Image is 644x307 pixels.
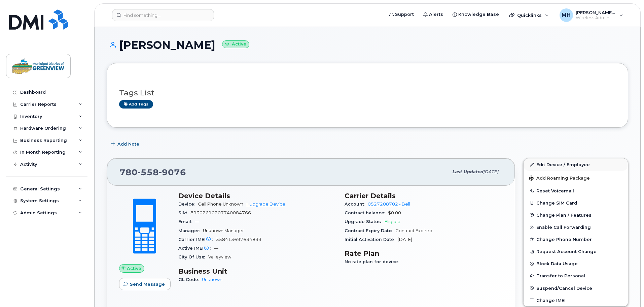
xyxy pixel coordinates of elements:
button: Change Phone Number [524,233,628,245]
span: Email [178,219,195,224]
span: Suspend/Cancel Device [536,285,592,290]
a: 0527208702 - Bell [368,202,410,207]
a: Unknown [202,277,222,282]
span: Unknown Manager [203,228,244,233]
h3: Tags List [119,89,616,97]
a: + Upgrade Device [246,202,285,207]
span: Initial Activation Date [345,237,398,242]
h3: Device Details [178,192,336,200]
span: [DATE] [483,169,498,174]
span: Device [178,202,198,207]
span: 780 [119,167,186,177]
button: Send Message [119,278,171,290]
span: Carrier IMEI [178,237,216,242]
span: Manager [178,228,203,233]
span: Upgrade Status [345,219,385,224]
button: Change SIM Card [524,197,628,209]
span: Change Plan / Features [536,212,592,217]
button: Block Data Usage [524,257,628,270]
span: GL Code [178,277,202,282]
span: Eligible [385,219,400,224]
span: City Of Use [178,254,208,259]
span: 358413697634833 [216,237,261,242]
span: Enable Call Forwarding [536,225,591,230]
span: Contract Expiry Date [345,228,395,233]
button: Add Note [107,138,145,150]
a: Add tags [119,100,153,109]
span: Cell Phone Unknown [198,202,243,207]
button: Transfer to Personal [524,270,628,282]
small: Active [222,40,249,48]
span: No rate plan for device [345,259,402,264]
button: Reset Voicemail [524,185,628,197]
span: — [195,219,199,224]
h3: Business Unit [178,267,336,275]
span: Contract Expired [395,228,432,233]
button: Change IMEI [524,294,628,306]
button: Request Account Change [524,245,628,257]
span: Active [127,265,141,272]
span: Active IMEI [178,246,214,251]
button: Suspend/Cancel Device [524,282,628,294]
h3: Carrier Details [345,192,503,200]
button: Enable Call Forwarding [524,221,628,233]
span: $0.00 [388,210,401,215]
span: Contract balance [345,210,388,215]
span: Account [345,202,368,207]
span: Last updated [452,169,483,174]
a: Edit Device / Employee [524,158,628,171]
button: Add Roaming Package [524,171,628,185]
span: [DATE] [398,237,412,242]
span: 558 [138,167,159,177]
button: Change Plan / Features [524,209,628,221]
span: Add Note [117,141,139,147]
h3: Rate Plan [345,249,503,257]
h1: [PERSON_NAME] [107,39,628,51]
span: Valleyview [208,254,231,259]
span: Send Message [130,281,165,287]
span: 89302610207740084766 [190,210,251,215]
span: SIM [178,210,190,215]
span: 9076 [159,167,186,177]
span: — [214,246,218,251]
span: Add Roaming Package [529,176,590,182]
